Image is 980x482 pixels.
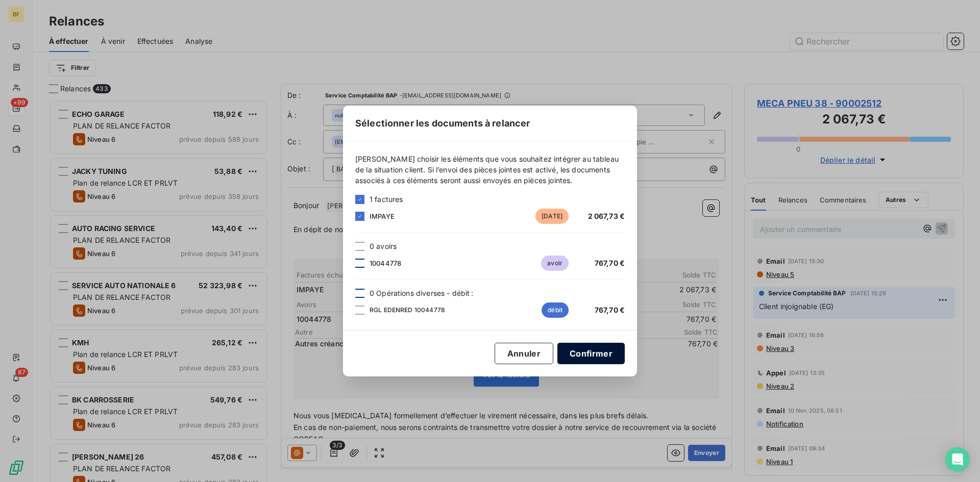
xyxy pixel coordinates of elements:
[370,259,401,267] span: 10044778
[370,212,395,220] span: IMPAYE
[595,259,625,267] span: 767,70 €
[355,154,625,186] span: [PERSON_NAME] choisir les éléments que vous souhaitez intégrer au tableau de la situation client....
[370,288,474,298] span: 0 Opérations diverses - débit :
[542,302,569,318] span: débit
[495,343,553,364] button: Annuler
[945,447,970,472] div: Open Intercom Messenger
[535,209,569,224] span: [DATE]
[541,256,569,271] span: avoir
[370,241,397,251] span: 0 avoirs
[588,212,625,220] span: 2 067,73 €
[370,194,403,205] span: 1 factures
[370,306,445,315] span: RGL EDENRED 10044778
[595,306,625,314] span: 767,70 €
[355,116,530,130] span: Sélectionner les documents à relancer
[557,343,625,364] button: Confirmer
